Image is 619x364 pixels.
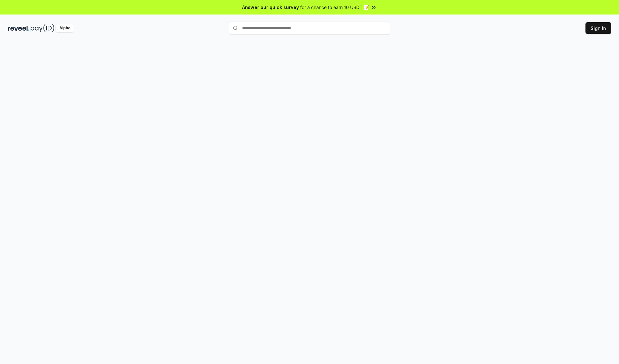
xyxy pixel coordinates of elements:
span: Answer our quick survey [242,4,299,11]
img: reveel_dark [8,24,29,32]
button: Sign In [585,22,611,34]
div: Alpha [56,24,74,32]
span: for a chance to earn 10 USDT 📝 [300,4,369,11]
img: pay_id [31,24,54,32]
